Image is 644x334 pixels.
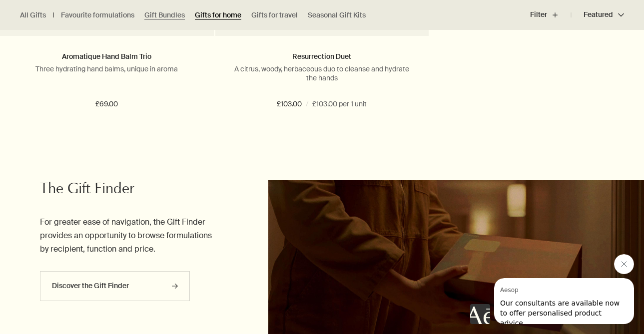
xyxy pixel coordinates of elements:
[312,98,367,110] span: £103.00 per 1 unit
[306,98,308,110] span: /
[308,10,366,20] a: Seasonal Gift Kits
[40,215,215,256] p: For greater ease of navigation, the Gift Finder provides an opportunity to browse formulations by...
[144,10,185,20] a: Gift Bundles
[530,3,571,27] button: Filter
[494,278,634,324] iframe: Message from Aesop
[61,10,134,20] a: Favourite formulations
[40,180,215,200] h2: The Gift Finder
[230,64,414,82] p: A citrus, woody, herbaceous duo to cleanse and hydrate the hands
[470,254,634,324] div: Aesop says "Our consultants are available now to offer personalised product advice.". Open messag...
[195,10,241,20] a: Gifts for home
[62,52,151,61] a: Aromatique Hand Balm Trio
[292,52,351,61] a: Resurrection Duet
[20,10,46,20] a: All Gifts
[15,64,199,73] p: Three hydrating hand balms, unique in aroma
[614,254,634,274] iframe: Close message from Aesop
[571,3,624,27] button: Featured
[40,271,190,301] a: Discover the Gift Finder
[251,10,298,20] a: Gifts for travel
[95,98,118,110] span: £69.00
[470,304,490,324] iframe: no content
[277,98,302,110] span: £103.00
[6,21,125,49] span: Our consultants are available now to offer personalised product advice.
